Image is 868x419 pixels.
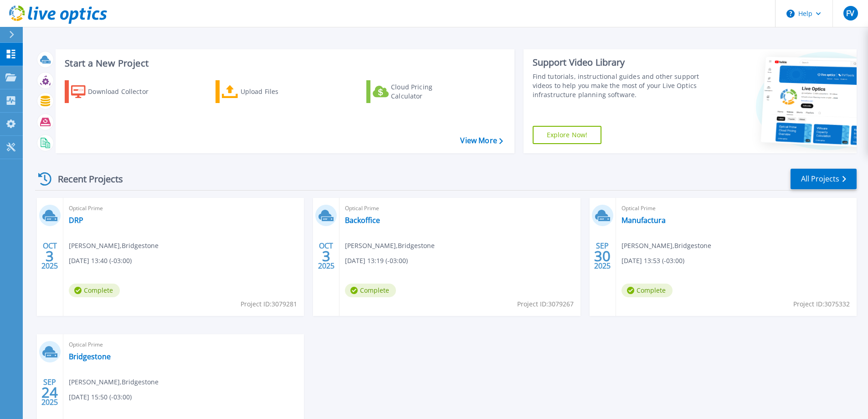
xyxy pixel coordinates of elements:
div: Recent Projects [35,168,135,190]
a: Backoffice [345,216,380,225]
div: OCT 2025 [41,239,58,273]
span: Project ID: 3075332 [793,299,850,309]
span: Optical Prime [621,203,851,213]
span: Project ID: 3079281 [241,299,297,309]
a: View More [460,136,503,145]
div: Download Collector [88,83,161,101]
span: [DATE] 15:50 (-03:00) [69,392,132,402]
span: 3 [322,252,330,260]
span: Complete [621,284,673,297]
div: Support Video Library [533,57,703,68]
div: OCT 2025 [318,239,335,273]
a: DRP [69,216,83,225]
div: SEP 2025 [41,376,58,409]
span: [PERSON_NAME] , Bridgestone [621,241,711,251]
span: 24 [41,388,58,396]
span: Project ID: 3079267 [517,299,574,309]
span: Optical Prime [69,203,298,213]
h3: Start a New Project [65,58,503,68]
span: [PERSON_NAME] , Bridgestone [69,377,159,387]
span: 3 [46,252,54,260]
span: [DATE] 13:40 (-03:00) [69,256,132,266]
a: Explore Now! [533,126,602,144]
span: [PERSON_NAME] , Bridgestone [69,241,159,251]
span: Complete [345,284,396,297]
span: [DATE] 13:19 (-03:00) [345,256,408,266]
div: Cloud Pricing Calculator [391,83,464,101]
div: SEP 2025 [594,239,611,273]
span: 30 [594,252,611,260]
a: Bridgestone [69,352,111,361]
span: [DATE] 13:53 (-03:00) [621,256,684,266]
div: Find tutorials, instructional guides and other support videos to help you make the most of your L... [533,72,703,99]
span: Complete [69,284,120,297]
a: Manufactura [621,216,666,225]
a: All Projects [791,169,857,189]
span: [PERSON_NAME] , Bridgestone [345,241,435,251]
div: Upload Files [241,83,313,101]
a: Cloud Pricing Calculator [366,80,468,103]
span: Optical Prime [345,203,575,213]
a: Upload Files [216,80,317,103]
span: Optical Prime [69,340,298,350]
span: FV [846,10,854,17]
a: Download Collector [65,80,166,103]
